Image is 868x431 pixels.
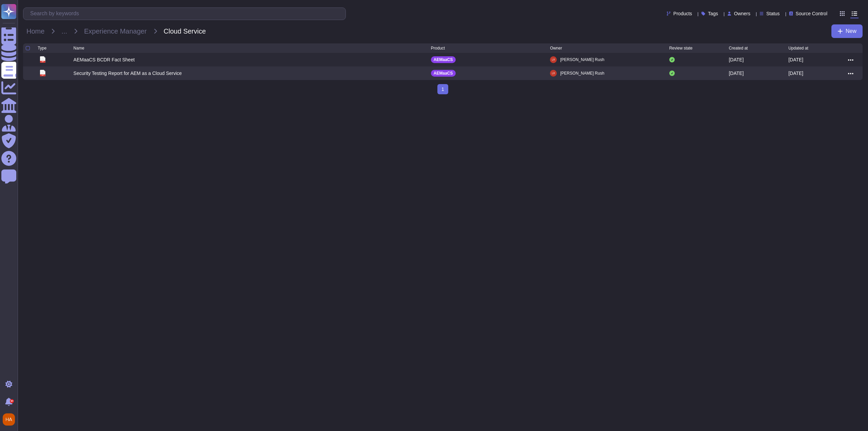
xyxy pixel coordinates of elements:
[550,70,557,77] img: user
[160,26,210,36] span: Cloud Service
[846,28,856,34] span: New
[734,11,750,16] span: Owners
[729,46,748,50] span: Created at
[831,24,863,38] button: New
[788,46,808,50] span: Updated at
[27,8,346,20] input: Search by keywords
[708,11,718,16] span: Tags
[788,70,803,77] div: [DATE]
[788,56,803,63] div: [DATE]
[434,58,453,62] p: AEMaaCS
[669,46,693,50] span: Review state
[58,26,71,36] span: ...
[729,70,744,77] div: [DATE]
[38,46,46,50] span: Type
[1,412,20,427] button: user
[74,56,135,63] div: AEMaaCS BCDR Fact Sheet
[550,56,557,63] img: user
[431,46,445,50] span: Product
[766,11,780,16] span: Status
[729,56,744,63] div: [DATE]
[550,46,562,50] span: Owner
[560,56,604,63] span: [PERSON_NAME] Rush
[74,70,182,77] div: Security Testing Report for AEM as a Cloud Service
[74,46,84,50] span: Name
[81,26,150,36] span: Experience Manager
[673,11,692,16] span: Products
[434,71,453,75] p: AEMaaCS
[3,413,15,426] img: user
[560,70,604,77] span: [PERSON_NAME] Rush
[23,26,48,36] span: Home
[796,11,827,16] span: Source Control
[10,399,14,403] div: 9+
[437,84,448,94] span: 1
